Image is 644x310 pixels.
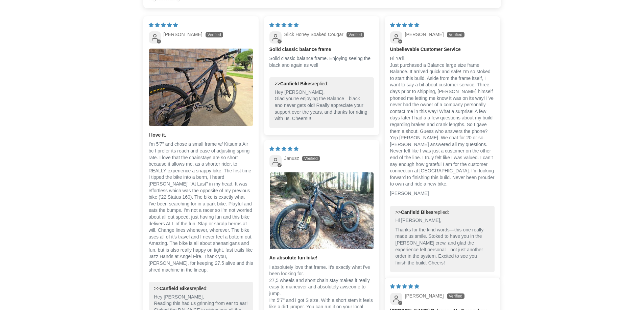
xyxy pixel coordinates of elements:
[401,209,433,215] b: Canfield Bikes
[269,172,374,250] a: Link to user picture 1
[269,146,299,151] span: 5 star review
[396,209,489,216] div: >> replied:
[154,285,248,292] div: >> replied:
[284,32,343,37] span: Slick Honey Soaked Cougar
[405,293,444,299] span: [PERSON_NAME]
[275,81,368,87] div: >> replied:
[160,286,192,291] b: Canfield Bikes
[280,81,313,86] b: Canfield Bikes
[396,217,489,224] p: Hi [PERSON_NAME],
[284,156,299,161] span: Janusz
[405,32,444,37] span: [PERSON_NAME]
[390,22,419,28] span: 5 star review
[275,89,368,122] p: Hey [PERSON_NAME], Glad you’re enjoying the Balance—black ano never gets old! Really appreciate y...
[149,48,253,127] a: Link to user picture 1
[149,49,253,126] img: User picture
[269,46,374,53] b: Solid classic balance frame
[390,46,495,53] b: Unbelievable Customer Service
[390,55,495,188] p: Hi Ya’ll. Just purchased a Balance large size frame Balance. It arrived quick and safe! I’m so st...
[149,22,178,28] span: 5 star review
[164,32,202,37] span: [PERSON_NAME]
[149,141,253,273] p: I'm 5'7" and chose a small frame w/ Kitsuma Air bc I prefer its reach and ease of adjusting sprin...
[269,255,374,261] b: An absolute fun bike!
[270,172,374,249] img: User picture
[390,190,495,197] p: [PERSON_NAME]
[269,22,299,28] span: 5 star review
[269,55,374,68] p: Solid classic balance frame. Enjoying seeing the black ano again as well
[149,132,253,139] b: I love it.
[390,284,419,289] span: 5 star review
[396,227,489,266] p: Thanks for the kind words—this one really made us smile. Stoked to have you in the [PERSON_NAME] ...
